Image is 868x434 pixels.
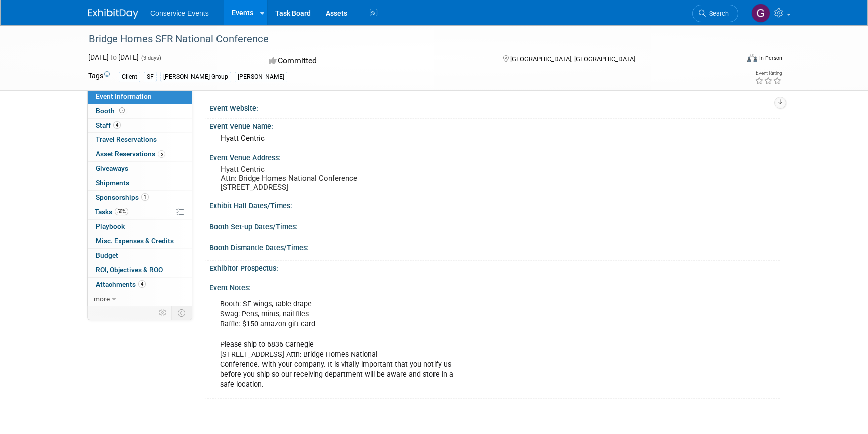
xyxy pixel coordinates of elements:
a: Tasks50% [88,205,192,220]
div: [PERSON_NAME] Group [160,72,231,82]
span: Booth not reserved yet [117,107,127,114]
a: Budget [88,249,192,263]
div: Client [119,72,140,82]
span: Playbook [96,222,125,230]
span: Sponsorships [96,193,149,201]
span: [DATE] [DATE] [88,53,139,61]
div: Event Website: [209,101,780,113]
a: Search [692,5,738,22]
span: Misc. Expenses & Credits [96,237,174,245]
span: Search [706,10,729,17]
pre: Hyatt Centric Attn: Bridge Homes National Conference [STREET_ADDRESS] [221,165,436,192]
div: Event Venue Address: [209,150,780,163]
span: Booth [96,107,127,115]
span: Conservice Events [150,9,209,17]
span: Shipments [96,179,129,187]
div: Booth Dismantle Dates/Times: [209,240,780,253]
img: ExhibitDay [88,9,138,19]
span: Travel Reservations [96,135,157,143]
a: Travel Reservations [88,133,192,147]
div: Exhibitor Prospectus: [209,261,780,273]
img: Gayle Reese [751,4,770,23]
span: 4 [113,121,121,129]
div: Committed [266,52,487,70]
span: (3 days) [140,55,161,61]
span: 50% [115,208,128,215]
a: Shipments [88,176,192,190]
div: Event Rating [755,71,782,76]
img: Format-Inperson.png [747,54,757,62]
a: Sponsorships1 [88,191,192,205]
span: Event Information [96,92,152,100]
div: [PERSON_NAME] [235,72,287,82]
a: ROI, Objectives & ROO [88,263,192,277]
span: [GEOGRAPHIC_DATA], [GEOGRAPHIC_DATA] [510,55,635,63]
span: Giveaways [96,164,128,172]
div: Hyatt Centric [217,131,772,146]
div: Exhibit Hall Dates/Times: [209,198,780,211]
div: SF [144,72,157,82]
span: ROI, Objectives & ROO [96,266,163,274]
td: Personalize Event Tab Strip [154,306,172,319]
span: 1 [141,193,149,201]
span: 4 [138,280,146,288]
div: In-Person [759,54,782,62]
td: Tags [88,71,110,82]
span: to [109,53,118,61]
span: 5 [158,150,165,158]
a: Misc. Expenses & Credits [88,234,192,248]
a: more [88,292,192,306]
a: Playbook [88,220,192,234]
a: Attachments4 [88,278,192,292]
a: Event Information [88,90,192,104]
a: Giveaways [88,162,192,176]
td: Toggle Event Tabs [172,306,192,319]
span: Staff [96,121,121,129]
div: Bridge Homes SFR National Conference [85,30,723,48]
span: more [94,295,110,303]
span: Asset Reservations [96,150,165,158]
div: Event Venue Name: [209,119,780,131]
div: Booth: SF wings, table drape Swag: Pens, mints, nail files Raffle: $150 amazon gift card Please s... [213,294,669,395]
div: Booth Set-up Dates/Times: [209,219,780,232]
a: Staff4 [88,119,192,133]
span: Attachments [96,280,146,288]
div: Event Format [679,52,782,67]
a: Booth [88,104,192,118]
div: Event Notes: [209,280,780,293]
span: Tasks [95,208,128,216]
a: Asset Reservations5 [88,147,192,161]
span: Budget [96,251,118,259]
